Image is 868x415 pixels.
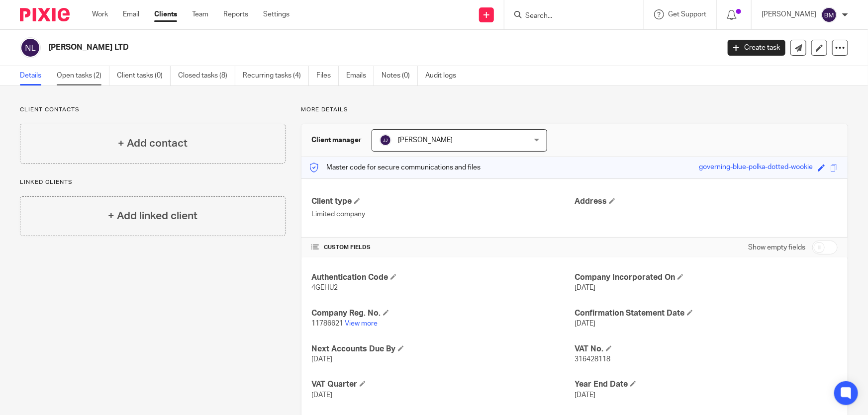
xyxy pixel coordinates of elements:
label: Show empty fields [748,243,805,252]
p: Master code for secure communications and files [309,163,481,172]
span: [DATE] [311,356,332,363]
a: Clients [154,9,177,19]
p: Limited company [311,209,575,219]
a: Files [316,66,339,85]
span: [DATE] [575,392,595,399]
span: Get Support [668,11,706,18]
h4: Address [575,196,838,207]
h3: Client manager [311,135,362,145]
p: Client contacts [20,106,286,114]
a: Reports [223,9,248,19]
a: Notes (0) [382,66,418,85]
a: Create task [728,40,785,56]
span: [PERSON_NAME] [398,137,453,144]
h4: Year End Date [575,379,838,390]
h4: + Add contact [118,136,188,151]
h4: Authentication Code [311,272,575,283]
h4: VAT Quarter [311,379,575,390]
a: Audit logs [425,66,464,85]
h4: Confirmation Statement Date [575,308,838,319]
span: 4GEHU2 [311,284,338,291]
div: governing-blue-polka-dotted-wookie [699,162,813,173]
a: Recurring tasks (4) [243,66,309,85]
h4: Client type [311,196,575,207]
a: Client tasks (0) [117,66,171,85]
a: Work [92,9,108,19]
h4: + Add linked client [108,208,197,224]
h2: [PERSON_NAME] LTD [48,42,580,53]
a: Open tasks (2) [57,66,109,85]
a: View more [345,320,378,327]
span: 316428118 [575,356,610,363]
img: Pixie [20,8,70,21]
p: [PERSON_NAME] [762,9,816,19]
p: More details [301,106,848,114]
img: svg%3E [20,37,41,58]
a: Email [123,9,139,19]
h4: Next Accounts Due By [311,344,575,354]
h4: VAT No. [575,344,838,354]
img: svg%3E [821,7,837,23]
h4: CUSTOM FIELDS [311,244,575,251]
h4: Company Incorporated On [575,272,838,283]
span: [DATE] [575,284,595,291]
img: svg%3E [380,134,391,146]
span: 11786621 [311,320,343,327]
input: Search [524,12,614,21]
span: [DATE] [575,320,595,327]
a: Closed tasks (8) [178,66,235,85]
a: Emails [346,66,374,85]
p: Linked clients [20,178,286,186]
a: Details [20,66,49,85]
h4: Company Reg. No. [311,308,575,319]
span: [DATE] [311,392,332,399]
a: Team [192,9,208,19]
a: Settings [263,9,289,19]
